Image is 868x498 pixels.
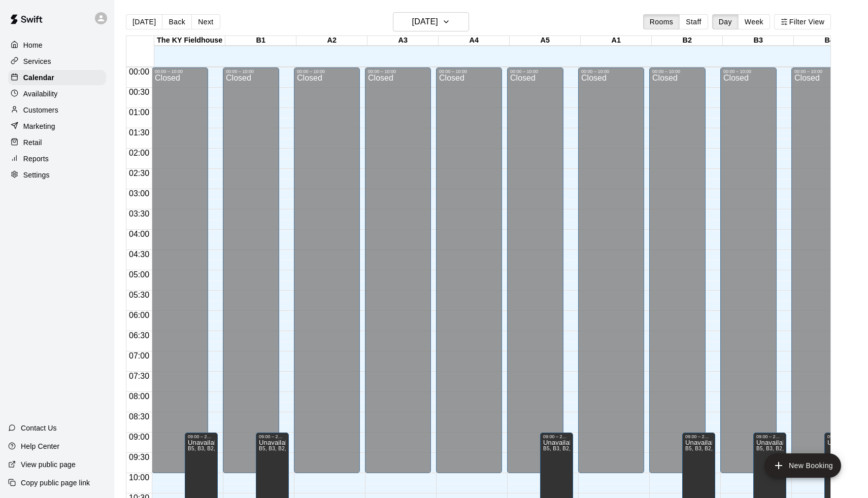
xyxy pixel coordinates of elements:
p: Copy public page link [21,478,90,488]
span: 01:30 [126,128,152,137]
a: Marketing [8,119,106,134]
span: 02:30 [126,169,152,177]
div: 00:00 – 10:00 [368,69,428,74]
p: Help Center [21,441,59,451]
button: Next [191,14,220,29]
a: Reports [8,151,106,166]
div: Closed [581,74,641,477]
span: 04:00 [126,230,152,238]
button: Staff [679,14,708,29]
div: A3 [368,36,439,46]
div: 00:00 – 10:00 [652,69,703,74]
a: Customers [8,102,106,118]
span: 06:00 [126,311,152,319]
div: A4 [439,36,510,46]
button: [DATE] [126,14,162,29]
div: 00:00 – 10:00 [226,69,276,74]
button: add [764,453,841,478]
button: Rooms [643,14,680,29]
div: Closed [510,74,560,477]
div: Closed [723,74,774,477]
p: View public page [21,459,76,470]
div: 00:00 – 10:00 [510,69,560,74]
div: Closed [652,74,703,477]
span: 07:30 [126,372,152,380]
div: B4 [794,36,865,46]
span: 05:30 [126,291,152,299]
div: 00:00 – 10:00: Closed [223,67,279,473]
div: A5 [510,36,581,46]
div: Closed [368,74,428,477]
a: Settings [8,167,106,183]
div: A1 [581,36,652,46]
div: 09:00 – 21:00 [188,434,215,439]
div: 09:00 – 21:00 [543,434,570,439]
p: Services [23,56,51,66]
div: 00:00 – 10:00 [155,69,205,74]
span: 09:30 [126,453,152,461]
button: Back [162,14,192,29]
span: 08:00 [126,392,152,401]
span: 04:30 [126,250,152,259]
h6: [DATE] [412,15,438,29]
span: 08:30 [126,412,152,421]
div: 00:00 – 10:00: Closed [152,67,208,473]
div: 09:00 – 21:00 [756,434,783,439]
div: Closed [226,74,276,477]
p: Availability [23,89,58,99]
span: B5, B3, B2, B1, A5, B4 [188,446,243,451]
p: Home [23,40,43,50]
div: 00:00 – 10:00: Closed [649,67,706,473]
p: Contact Us [21,423,57,433]
a: Calendar [8,70,106,85]
div: 00:00 – 10:00: Closed [436,67,502,473]
p: Marketing [23,121,55,131]
div: 00:00 – 10:00: Closed [365,67,431,473]
div: Closed [439,74,499,477]
button: [DATE] [393,12,469,31]
div: 00:00 – 10:00 [723,69,774,74]
span: 09:00 [126,433,152,441]
span: 02:00 [126,149,152,157]
div: 00:00 – 10:00: Closed [720,67,777,473]
a: Home [8,38,106,53]
div: B1 [225,36,296,46]
button: Day [712,14,739,29]
div: 00:00 – 10:00: Closed [578,67,644,473]
div: B2 [652,36,723,46]
div: 09:00 – 21:00 [827,434,854,439]
div: B3 [723,36,794,46]
div: 09:00 – 21:00 [685,434,712,439]
span: 07:00 [126,351,152,360]
a: Services [8,54,106,69]
button: Week [738,14,770,29]
p: Retail [23,137,42,148]
span: 03:00 [126,189,152,198]
a: Retail [8,135,106,150]
div: The KY Fieldhouse [154,36,225,46]
div: 00:00 – 10:00: Closed [791,67,848,473]
div: 09:00 – 21:00 [259,434,286,439]
div: 00:00 – 10:00 [581,69,641,74]
p: Settings [23,170,50,180]
span: 03:30 [126,209,152,218]
div: 00:00 – 10:00 [297,69,357,74]
a: Availability [8,86,106,101]
span: 00:30 [126,88,152,96]
div: 00:00 – 10:00: Closed [294,67,360,473]
button: Filter View [774,14,831,29]
div: Closed [297,74,357,477]
p: Customers [23,105,58,115]
span: B5, B3, B2, B1, A5, B4 [756,446,811,451]
span: 01:00 [126,108,152,117]
span: B5, B3, B2, B1, A5, B4 [685,446,740,451]
div: Closed [155,74,205,477]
